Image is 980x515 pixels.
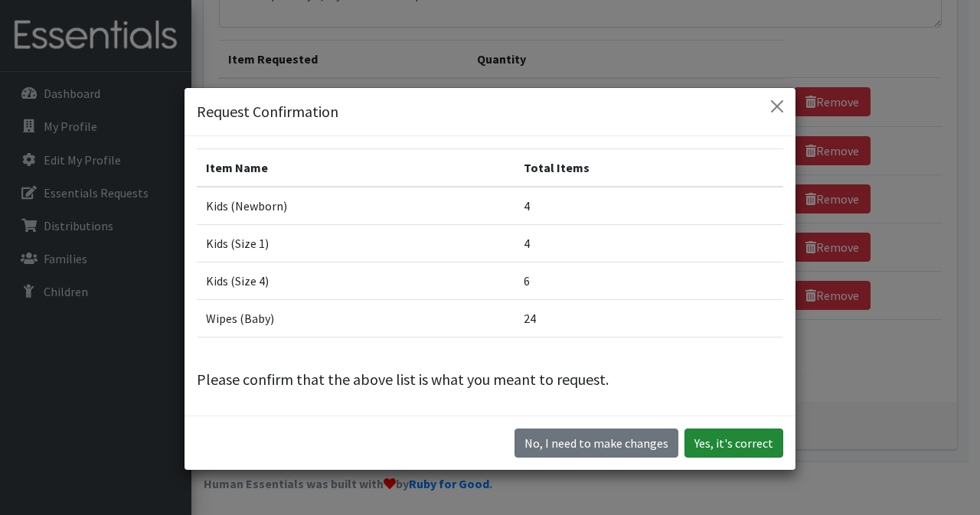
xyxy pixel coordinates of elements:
td: Kids (Size 1) [197,225,514,262]
button: Yes, it's correct [684,429,783,458]
td: Wipes (Baby) [197,300,514,337]
button: Close [765,94,789,119]
td: 6 [514,262,783,300]
td: 4 [514,187,783,225]
th: Item Name [197,149,514,187]
td: 24 [514,300,783,337]
td: 4 [514,225,783,262]
th: Total Items [514,149,783,187]
h5: Request Confirmation [197,100,338,123]
td: Kids (Newborn) [197,187,514,225]
td: Kids (Size 4) [197,262,514,300]
p: Please confirm that the above list is what you meant to request. [197,368,783,391]
button: No I need to make changes [514,429,678,458]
